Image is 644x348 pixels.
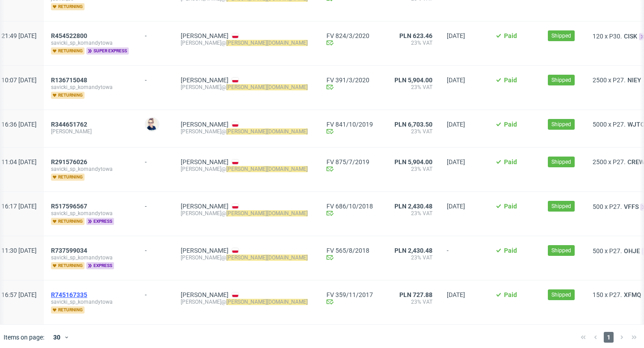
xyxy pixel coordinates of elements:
span: Paid [504,32,517,39]
span: returning [51,174,85,181]
span: Items on page: [4,333,44,342]
span: PLN 5,904.00 [394,76,432,84]
span: 23% VAT [391,128,432,135]
a: [PERSON_NAME] [181,291,229,298]
span: Paid [504,291,517,298]
span: 21:49 [DATE] [1,32,37,39]
a: FV 875/7/2019 [326,158,377,166]
span: Shipped [551,291,571,299]
div: [PERSON_NAME]@ [181,254,312,261]
span: returning [51,262,85,269]
span: PLN 5,904.00 [394,158,432,166]
span: returning [51,306,85,314]
div: [PERSON_NAME]@ [181,128,312,135]
span: Shipped [551,32,571,40]
span: [DATE] [447,76,465,84]
span: 23% VAT [391,84,432,91]
a: FV 824/3/2020 [326,32,377,39]
a: R344651762 [51,121,89,128]
span: PLN 727.88 [399,291,432,298]
span: [DATE] [447,203,465,210]
span: R737599034 [51,247,87,254]
span: express [86,262,114,269]
a: [PERSON_NAME] [181,32,229,39]
span: express [86,218,114,225]
span: 500 [593,247,603,255]
span: [DATE] [447,291,465,298]
a: FV 686/10/2018 [326,203,377,210]
a: XFMQ [622,291,643,298]
a: FV 565/8/2018 [326,247,377,254]
span: savicki_sp_komandytowa [51,39,131,47]
span: R136715048 [51,76,87,84]
a: [PERSON_NAME] [181,121,229,128]
span: returning [51,92,85,99]
div: - [145,288,166,298]
span: savicki_sp_komandytowa [51,84,131,91]
span: Shipped [551,202,571,210]
span: savicki_sp_komandytowa [51,210,131,217]
span: 1 [604,332,614,343]
span: savicki_sp_komandytowa [51,298,131,306]
span: Paid [504,76,517,84]
div: [PERSON_NAME]@ [181,166,312,173]
span: 2500 [593,158,607,166]
a: VFFS [622,203,640,210]
span: 2500 [593,76,607,84]
mark: [PERSON_NAME][DOMAIN_NAME] [226,299,308,305]
span: 23% VAT [391,166,432,173]
a: R454522800 [51,32,89,39]
span: 5000 [593,121,607,128]
span: 500 [593,203,603,210]
span: returning [51,3,85,10]
a: FV 841/10/2019 [326,121,377,128]
span: 11:30 [DATE] [1,247,37,254]
mark: [PERSON_NAME][DOMAIN_NAME] [226,40,308,46]
span: R517596567 [51,203,87,210]
span: Shipped [551,158,571,166]
span: Shipped [551,76,571,84]
a: [PERSON_NAME] [181,158,229,166]
span: R454522800 [51,32,87,39]
span: [DATE] [447,121,465,128]
span: P27. [609,247,622,255]
span: [PERSON_NAME] [51,128,131,135]
mark: [PERSON_NAME][DOMAIN_NAME] [226,210,308,216]
span: P27. [613,158,626,166]
mark: [PERSON_NAME][DOMAIN_NAME] [226,166,308,172]
span: 16:57 [DATE] [1,291,37,298]
span: savicki_sp_komandytowa [51,254,131,261]
a: CISK [622,33,639,40]
span: [DATE] [447,158,465,166]
span: PLN 2,430.48 [394,203,432,210]
span: P27. [613,76,626,84]
a: OHJE [622,247,642,255]
div: - [145,199,166,210]
div: [PERSON_NAME]@ [181,84,312,91]
a: R517596567 [51,203,89,210]
span: PLN 2,430.48 [394,247,432,254]
div: [PERSON_NAME]@ [181,298,312,306]
span: super express [86,47,129,55]
span: 23% VAT [391,39,432,47]
span: Paid [504,158,517,166]
a: R737599034 [51,247,89,254]
span: P27. [613,121,626,128]
span: 16:17 [DATE] [1,203,37,210]
span: 10:07 [DATE] [1,76,37,84]
a: R291576026 [51,158,89,166]
span: 23% VAT [391,210,432,217]
span: Paid [504,121,517,128]
span: Paid [504,247,517,254]
span: P27. [609,203,622,210]
div: [PERSON_NAME]@ [181,210,312,217]
div: - [145,29,166,39]
span: - [447,247,481,269]
a: R745167335 [51,291,89,298]
a: [PERSON_NAME] [181,247,229,254]
a: R136715048 [51,76,89,84]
